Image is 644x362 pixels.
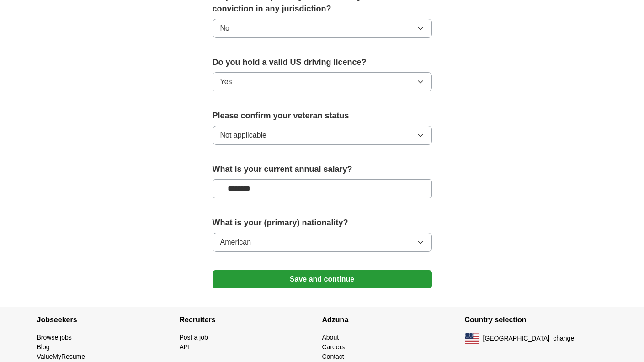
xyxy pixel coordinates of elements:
a: Contact [322,353,344,360]
button: Not applicable [213,126,432,145]
img: US flag [465,333,479,344]
span: American [220,237,251,248]
a: About [322,334,339,341]
button: Yes [213,72,432,91]
a: API [180,343,190,351]
label: Please confirm your veteran status [213,110,432,122]
label: Do you hold a valid US driving licence? [213,56,432,69]
span: [GEOGRAPHIC_DATA] [483,334,550,343]
span: Yes [220,76,232,87]
a: Browse jobs [37,334,72,341]
button: No [213,19,432,38]
button: American [213,233,432,252]
label: What is your current annual salary? [213,163,432,176]
span: No [220,23,229,34]
a: Blog [37,343,50,351]
a: Post a job [180,334,208,341]
h4: Country selection [465,307,607,333]
a: Careers [322,343,345,351]
button: Save and continue [213,270,432,288]
span: Not applicable [220,130,266,141]
label: What is your (primary) nationality? [213,217,432,229]
a: ValueMyResume [37,353,85,360]
button: change [553,334,574,343]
